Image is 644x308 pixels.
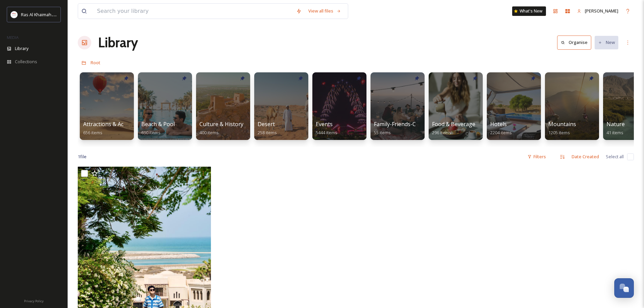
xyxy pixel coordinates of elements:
[141,129,161,136] span: 690 items
[568,150,602,163] div: Date Created
[24,299,44,303] span: Privacy Policy
[557,35,591,49] button: Organise
[374,120,444,128] span: Family-Friends-Couple-Solo
[24,297,44,305] a: Privacy Policy
[305,4,344,18] a: View all files
[98,32,138,53] a: Library
[490,129,512,136] span: 2204 items
[595,36,618,49] button: New
[574,4,622,18] a: [PERSON_NAME]
[432,121,475,136] a: Food & Beverage296 items
[512,6,546,16] a: What's New
[199,129,219,136] span: 400 items
[15,58,37,65] span: Collections
[91,60,100,66] span: Root
[83,121,140,136] a: Attractions & Activities656 items
[548,120,576,128] span: Mountains
[316,129,337,136] span: 5444 items
[432,120,475,128] span: Food & Beverage
[199,120,243,128] span: Culture & History
[374,129,391,136] span: 55 items
[548,121,576,136] a: Mountains1205 items
[258,120,275,128] span: Desert
[258,129,277,136] span: 258 items
[199,121,243,136] a: Culture & History400 items
[490,120,507,128] span: Hotels
[432,129,451,136] span: 296 items
[21,11,117,18] span: Ras Al Khaimah Tourism Development Authority
[91,58,100,67] a: Root
[83,129,102,136] span: 656 items
[606,121,625,136] a: Nature41 items
[557,35,595,49] a: Organise
[374,121,444,136] a: Family-Friends-Couple-Solo55 items
[606,153,624,160] span: Select all
[7,35,19,40] span: MEDIA
[78,153,87,160] span: 1 file
[585,8,618,14] span: [PERSON_NAME]
[614,278,634,298] button: Open Chat
[316,120,333,128] span: Events
[606,129,623,136] span: 41 items
[15,45,28,52] span: Library
[258,121,277,136] a: Desert258 items
[141,120,175,128] span: Beach & Pool
[606,120,625,128] span: Nature
[524,150,549,163] div: Filters
[11,11,18,18] img: Logo_RAKTDA_RGB-01.png
[490,121,512,136] a: Hotels2204 items
[94,4,293,19] input: Search your library
[548,129,570,136] span: 1205 items
[141,121,175,136] a: Beach & Pool690 items
[316,121,337,136] a: Events5444 items
[83,120,140,128] span: Attractions & Activities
